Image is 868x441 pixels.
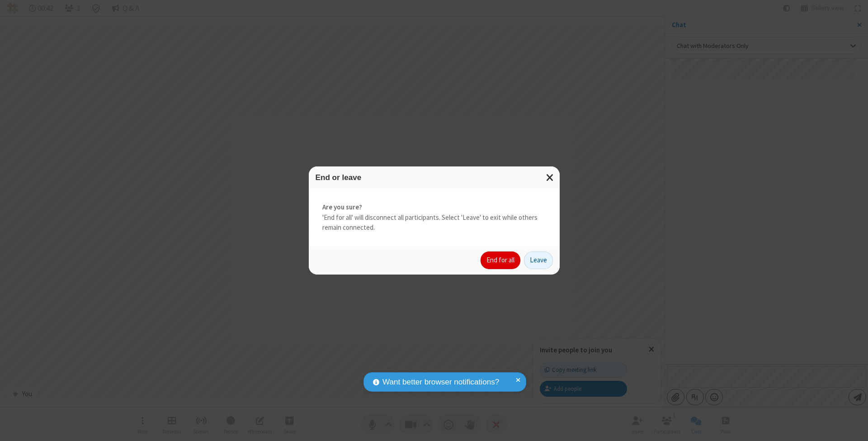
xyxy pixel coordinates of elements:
[541,166,560,189] button: Close modal
[322,202,546,213] strong: Are you sure?
[309,189,560,247] div: 'End for all' will disconnect all participants. Select 'Leave' to exit while others remain connec...
[524,251,553,270] button: Leave
[316,173,553,182] h3: End or leave
[481,251,520,270] button: End for all
[382,376,499,388] span: Want better browser notifications?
